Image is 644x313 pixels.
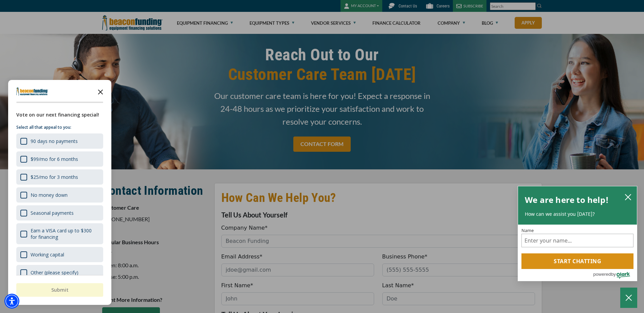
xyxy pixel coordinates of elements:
div: Seasonal payments [31,210,74,216]
div: No money down [16,187,103,203]
div: Seasonal payments [16,205,103,221]
div: $99/mo for 6 months [31,156,78,162]
div: Working capital [16,247,103,262]
a: Powered by Olark - open in a new tab [593,269,637,281]
h2: We are here to help! [525,193,609,207]
span: by [611,270,616,278]
div: Accessibility Menu [4,294,19,309]
div: 90 days no payments [31,138,78,144]
p: Select all that appeal to you: [16,124,103,131]
button: Close the survey [94,85,107,98]
button: close chatbox [623,192,633,202]
div: 90 days no payments [16,133,103,149]
button: Start chatting [521,253,633,269]
button: Close Chatbox [620,288,637,308]
div: Working capital [31,251,64,258]
div: Earn a VISA card up to $300 for financing [16,223,103,244]
input: Name [521,234,633,247]
div: Other (please specify) [31,269,78,276]
div: Earn a VISA card up to $300 for financing [31,227,99,240]
div: Survey [8,80,111,305]
label: Name [521,228,633,232]
div: Other (please specify) [16,265,103,280]
div: No money down [31,192,68,198]
div: $25/mo for 3 months [31,174,78,180]
div: olark chatbox [518,186,637,281]
div: Vote on our next financing special! [16,111,103,119]
p: How can we assist you [DATE]? [525,211,630,217]
div: $99/mo for 6 months [16,151,103,167]
div: $25/mo for 3 months [16,169,103,185]
button: Submit [16,283,103,297]
span: powered [593,270,611,278]
img: Company logo [16,87,48,96]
